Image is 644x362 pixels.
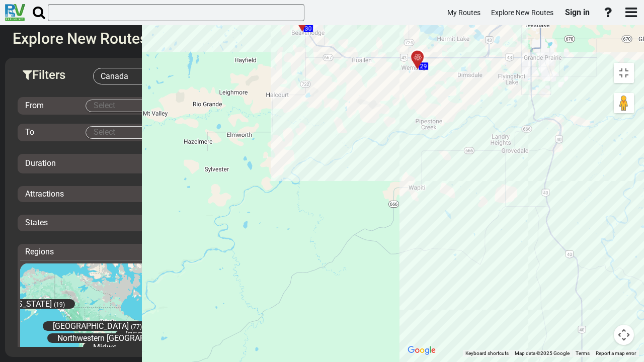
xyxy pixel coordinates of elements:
[443,3,485,23] a: My Routes
[560,2,594,23] a: Sign in
[487,3,558,23] a: Explore New Routes
[5,4,25,21] img: RvPlanetLogo.png
[614,325,634,345] button: Map camera controls
[491,9,553,17] span: Explore New Routes
[13,30,545,47] h2: Explore New Routes
[565,8,590,17] span: Sign in
[447,9,480,17] span: My Routes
